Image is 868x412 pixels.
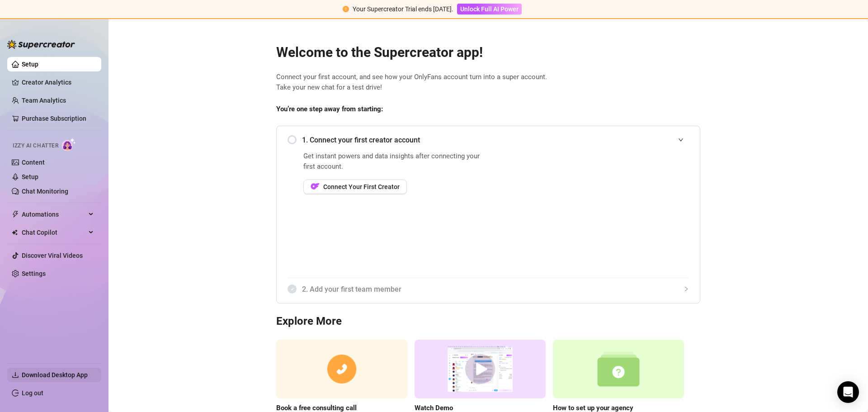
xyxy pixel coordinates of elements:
[323,183,400,190] span: Connect Your First Creator
[276,340,407,399] img: consulting call
[288,129,689,151] div: 1. Connect your first creator account
[276,314,700,329] h3: Explore More
[276,44,700,61] h2: Welcome to the Supercreator app!
[457,4,522,14] button: Unlock Full AI Power
[415,340,546,399] img: supercreator demo
[415,404,453,412] strong: Watch Demo
[22,225,86,240] span: Chat Copilot
[22,188,68,195] a: Chat Monitoring
[22,270,46,277] a: Settings
[303,151,486,172] span: Get instant powers and data insights after connecting your first account.
[684,286,689,292] span: collapsed
[353,5,453,13] span: Your Supercreator Trial ends [DATE].
[303,180,486,194] a: OFConnect Your First Creator
[457,5,522,13] a: Unlock Full AI Power
[276,404,357,412] strong: Book a free consulting call
[22,173,38,180] a: Setup
[460,5,519,13] span: Unlock Full AI Power
[276,105,383,113] strong: You’re one step away from starting:
[553,404,633,412] strong: How to set up your agency
[288,278,689,300] div: 2. Add your first team member
[12,211,19,218] span: thunderbolt
[22,75,94,90] a: Creator Analytics
[302,284,689,295] span: 2. Add your first team member
[22,97,66,104] a: Team Analytics
[311,182,320,191] img: OF
[22,61,38,68] a: Setup
[678,137,684,142] span: expanded
[62,138,76,151] img: AI Chatter
[837,381,859,403] div: Open Intercom Messenger
[22,111,94,126] a: Purchase Subscription
[22,252,83,259] a: Discover Viral Videos
[553,340,684,399] img: setup agency guide
[343,6,349,12] span: exclamation-circle
[12,371,19,379] span: download
[12,229,18,236] img: Chat Copilot
[22,159,45,166] a: Content
[302,134,689,146] span: 1. Connect your first creator account
[7,40,75,49] img: logo-BBDzfeDw.svg
[276,72,700,93] span: Connect your first account, and see how your OnlyFans account turn into a super account. Take you...
[22,371,88,379] span: Download Desktop App
[303,180,407,194] button: OFConnect Your First Creator
[13,142,58,150] span: Izzy AI Chatter
[22,389,43,397] a: Log out
[22,207,86,222] span: Automations
[508,151,689,267] iframe: Add Creators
